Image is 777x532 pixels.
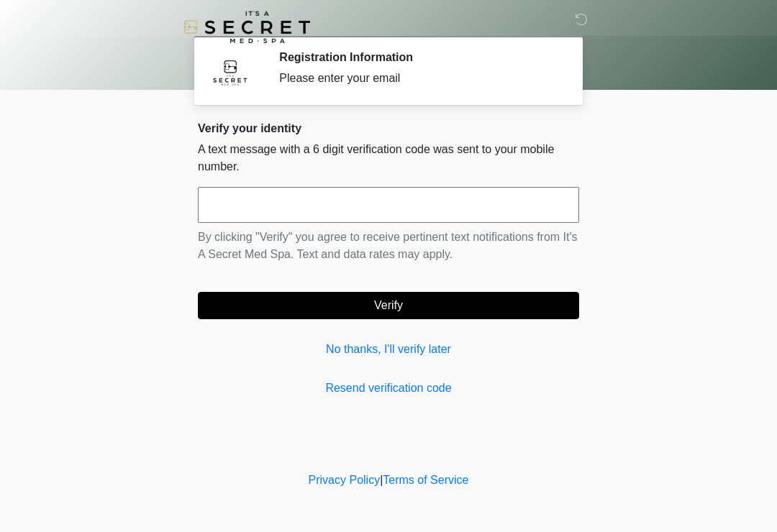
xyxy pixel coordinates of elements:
h2: Registration Information [279,50,558,64]
p: By clicking "Verify" you agree to receive pertinent text notifications from It's A Secret Med Spa... [198,229,579,263]
h2: Verify your identity [198,121,579,135]
img: It's A Secret Med Spa Logo [183,11,310,43]
a: Privacy Policy [309,474,381,486]
p: A text message with a 6 digit verification code was sent to your mobile number. [198,141,579,175]
div: Please enter your email [279,70,558,87]
a: Resend verification code [198,380,579,397]
button: Verify [198,292,579,319]
img: Agent Avatar [209,50,252,93]
a: Terms of Service [383,474,468,486]
a: No thanks, I'll verify later [198,341,579,358]
a: | [380,474,383,486]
